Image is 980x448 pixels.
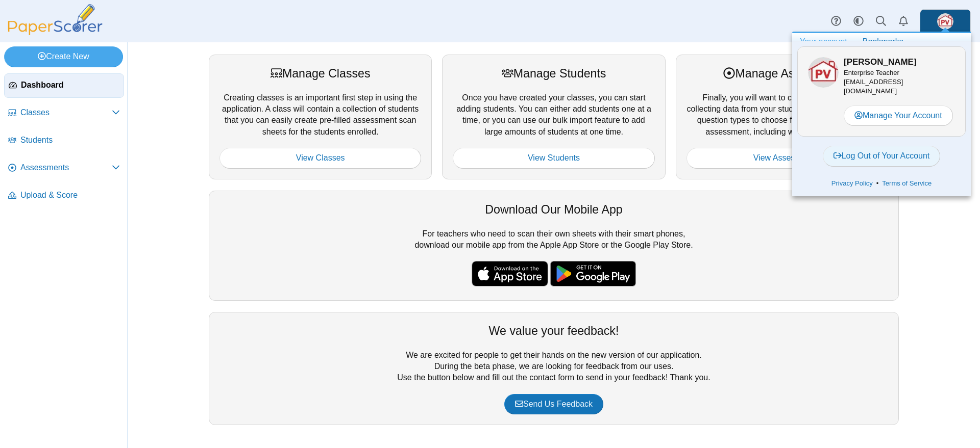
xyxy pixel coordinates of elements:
div: Finally, you will want to create assessments for collecting data from your students. We have a va... [676,55,899,179]
img: apple-store-badge.svg [472,261,548,286]
div: Download Our Mobile App [219,201,888,218]
span: Dashboard [21,80,119,91]
a: Privacy Policy [828,178,876,189]
div: We are excited for people to get their hands on the new version of our application. During the be... [209,312,899,425]
div: For teachers who need to scan their own sheets with their smart phones, download our mobile app f... [209,191,899,301]
a: View Students [453,148,654,168]
span: Tim Peevyhouse [808,57,839,88]
a: Alerts [892,10,915,33]
span: Students [20,135,120,146]
span: Send Us Feedback [515,400,593,408]
a: Dashboard [4,73,124,98]
div: Manage Assessments [687,65,888,82]
a: Create New [4,46,123,67]
img: PaperScorer [4,4,106,35]
img: ps.2dGqZ33xQFlRBWZu [808,57,839,88]
a: Upload & Score [4,183,124,208]
div: Manage Classes [219,65,421,82]
a: PaperScorer [4,28,106,37]
span: Tim Peevyhouse [937,13,953,30]
a: Students [4,128,124,153]
a: Your account [792,33,855,50]
div: Manage Students [453,65,654,82]
a: Bookmarks [855,33,911,50]
a: Manage Your Account [844,106,953,126]
div: Creating classes is an important first step in using the application. A class will contain a coll... [209,55,432,179]
img: google-play-badge.png [550,261,636,286]
a: Assessments [4,156,124,180]
a: View Assessments [687,148,888,168]
div: • [797,176,966,191]
a: Terms of Service [878,178,935,189]
a: View Classes [219,148,421,168]
h3: [PERSON_NAME] [844,56,955,68]
span: Enterprise Teacher [844,69,899,76]
span: Classes [20,107,112,118]
span: Upload & Score [20,190,120,201]
a: ps.2dGqZ33xQFlRBWZu [920,9,971,34]
div: Once you have created your classes, you can start adding students. You can either add students on... [442,55,665,179]
a: Classes [4,101,124,125]
div: [EMAIL_ADDRESS][DOMAIN_NAME] [844,68,955,96]
a: Send Us Feedback [504,394,603,414]
a: Log Out of Your Account [823,146,941,166]
div: We value your feedback! [219,323,888,339]
span: Assessments [20,162,112,173]
img: ps.2dGqZ33xQFlRBWZu [937,13,953,30]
